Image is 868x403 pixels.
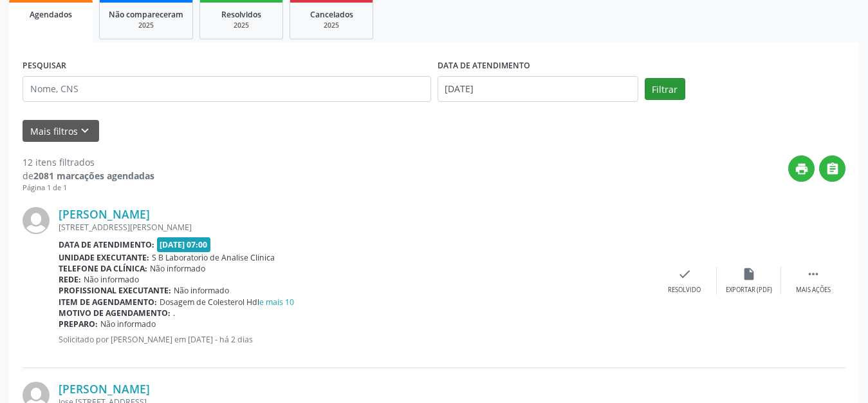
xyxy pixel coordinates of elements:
[806,267,820,281] i: 
[23,56,66,76] label: PESQUISAR
[259,297,294,308] a: e mais 10
[100,319,156,329] span: Não informado
[310,9,353,20] span: Cancelados
[678,267,692,281] i: check
[59,334,652,345] p: Solicitado por [PERSON_NAME] em [DATE] - há 2 dias
[221,9,261,20] span: Resolvidos
[84,274,139,285] span: Não informado
[23,120,99,143] button: Mais filtroskeyboard_arrow_down
[59,222,652,233] div: [STREET_ADDRESS][PERSON_NAME]
[59,207,150,221] a: [PERSON_NAME]
[152,252,275,263] span: S B Laboratorio de Analise Clinica
[645,78,685,100] button: Filtrar
[819,155,845,182] button: 
[59,308,171,319] b: Motivo de agendamento:
[33,170,154,182] strong: 2081 marcações agendadas
[160,297,294,308] span: Dosagem de Colesterol Hdl
[78,124,92,138] i: keyboard_arrow_down
[173,308,175,319] span: .
[23,169,154,182] div: de
[157,237,211,252] span: [DATE] 07:00
[796,286,831,295] div: Mais ações
[23,207,50,234] img: img
[742,267,756,281] i: insert_drive_file
[788,155,815,182] button: print
[795,162,809,176] i: print
[59,252,149,263] b: Unidade executante:
[209,21,273,30] div: 2025
[150,263,205,274] span: Não informado
[30,9,72,20] span: Agendados
[59,297,157,308] b: Item de agendamento:
[59,239,154,250] b: Data de atendimento:
[59,274,81,285] b: Rede:
[59,319,98,329] b: Preparo:
[59,263,147,274] b: Telefone da clínica:
[438,56,530,76] label: DATA DE ATENDIMENTO
[109,21,183,30] div: 2025
[59,382,150,396] a: [PERSON_NAME]
[726,286,772,295] div: Exportar (PDF)
[23,182,154,193] div: Página 1 de 1
[23,155,154,169] div: 12 itens filtrados
[668,286,701,295] div: Resolvido
[826,162,840,176] i: 
[59,285,171,296] b: Profissional executante:
[23,76,431,102] input: Nome, CNS
[174,285,229,296] span: Não informado
[109,9,183,20] span: Não compareceram
[299,21,364,30] div: 2025
[438,76,638,102] input: Selecione um intervalo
